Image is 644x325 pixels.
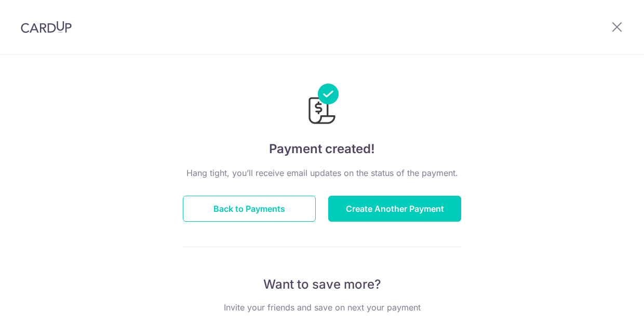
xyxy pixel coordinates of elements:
[21,21,72,33] img: CardUp
[183,196,316,222] button: Back to Payments
[328,196,461,222] button: Create Another Payment
[183,140,461,158] h4: Payment created!
[305,84,339,127] img: Payments
[183,276,461,293] p: Want to save more?
[183,167,461,179] p: Hang tight, you’ll receive email updates on the status of the payment.
[183,301,461,314] p: Invite your friends and save on next your payment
